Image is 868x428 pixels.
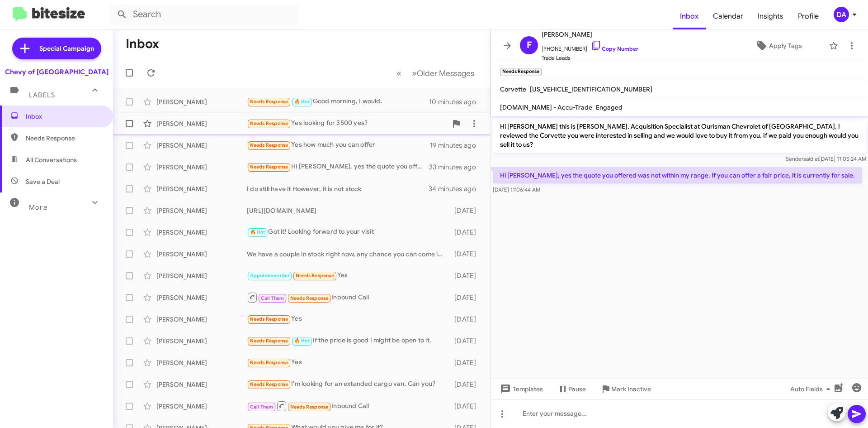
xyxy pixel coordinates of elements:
span: F [527,38,532,53]
button: Previous [391,64,407,82]
div: Inbound Call [247,400,450,412]
a: Copy Number [591,45,638,52]
span: Needs Response [250,164,288,170]
div: [DATE] [450,315,483,324]
div: [DATE] [450,358,483,367]
span: Needs Response [250,120,288,126]
span: Auto Fields [790,381,834,397]
div: Yes [247,314,450,324]
span: Trade Leads [542,53,638,63]
div: Got it! Looking forward to your visit [247,227,450,237]
span: Needs Response [250,360,288,365]
div: [PERSON_NAME] [156,271,247,280]
a: Inbox [673,3,706,29]
span: Call Them [261,295,284,301]
div: [PERSON_NAME] [156,337,247,346]
div: [DATE] [450,250,483,259]
div: [PERSON_NAME] [156,206,247,215]
div: 19 minutes ago [430,141,483,150]
div: I do still have it However, it is not stock [247,184,429,193]
div: [PERSON_NAME] [156,315,247,324]
div: [PERSON_NAME] [156,250,247,259]
span: Templates [498,381,543,397]
p: Hi [PERSON_NAME], yes the quote you offered was not within my range. If you can offer a fair pric... [493,167,862,183]
h1: Inbox [126,37,159,51]
span: 🔥 Hot [294,99,310,105]
span: Pause [568,381,586,397]
div: [DATE] [450,206,483,215]
button: DA [826,7,858,22]
span: All Conversations [26,155,77,164]
a: Calendar [706,3,750,29]
small: Needs Response [500,68,542,76]
span: Needs Response [250,381,288,387]
span: More [29,203,47,212]
span: [US_VEHICLE_IDENTIFICATION_NUMBER] [530,85,652,93]
span: Special Campaign [39,44,94,53]
span: 🔥 Hot [250,229,265,235]
span: Sender [DATE] 11:05:24 AM [786,155,866,162]
button: Next [406,64,480,82]
div: [DATE] [450,293,483,302]
button: Templates [491,381,550,397]
div: [PERSON_NAME] [156,184,247,193]
div: [PERSON_NAME] [156,97,247,106]
div: Good morning, I would. [247,96,429,107]
div: [PERSON_NAME] [156,293,247,302]
span: Needs Response [296,273,334,279]
div: [DATE] [450,402,483,411]
a: Profile [791,3,826,29]
div: Yes looking for 3500 yes? [247,118,447,129]
span: [DOMAIN_NAME] - Accu-Trade [500,103,592,111]
div: [PERSON_NAME] [156,402,247,411]
div: [DATE] [450,228,483,237]
div: I'm looking for an extended cargo van. Can you? [247,379,450,390]
span: « [396,67,401,79]
span: Call Them [250,404,274,410]
div: [PERSON_NAME] [156,163,247,172]
span: Needs Response [290,404,329,410]
button: Mark Inactive [593,381,658,397]
span: » [412,67,417,79]
button: Apply Tags [732,38,825,54]
div: We have a couple in stock right now, any chance you can come in [DATE]? [247,250,450,259]
div: [PERSON_NAME] [156,119,247,128]
div: Yes [247,270,450,281]
div: Yes [247,357,450,368]
div: Chevy of [GEOGRAPHIC_DATA] [5,67,108,77]
div: 10 minutes ago [429,97,483,106]
div: Inbound Call [247,292,450,303]
a: Special Campaign [12,38,101,59]
span: Needs Response [250,316,288,322]
span: 🔥 Hot [294,338,310,344]
span: Older Messages [417,68,474,78]
div: Hi [PERSON_NAME], yes the quote you offered was not within my range. If you can offer a fair pric... [247,162,429,172]
button: Pause [550,381,593,397]
div: DA [834,7,849,22]
span: Corvette [500,85,526,93]
button: Auto Fields [783,381,841,397]
div: [DATE] [450,380,483,389]
span: Needs Response [250,142,288,148]
div: [DATE] [450,271,483,280]
p: Hi [PERSON_NAME] this is [PERSON_NAME], Acquisition Specialist at Ourisman Chevrolet of [GEOGRAPH... [493,118,866,153]
span: [PERSON_NAME] [542,29,638,40]
span: Appointment Set [250,273,290,279]
span: Inbox [26,112,103,121]
div: [PERSON_NAME] [156,228,247,237]
span: Needs Response [26,134,103,143]
span: Apply Tags [769,38,802,54]
nav: Page navigation example [392,64,480,82]
div: [PERSON_NAME] [156,358,247,367]
a: Insights [750,3,791,29]
span: Needs Response [250,99,288,105]
span: [PHONE_NUMBER] [542,40,638,53]
span: Labels [29,91,55,99]
div: [PERSON_NAME] [156,141,247,150]
span: [DATE] 11:06:44 AM [493,186,540,193]
span: Save a Deal [26,177,60,186]
div: [URL][DOMAIN_NAME] [247,206,450,215]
